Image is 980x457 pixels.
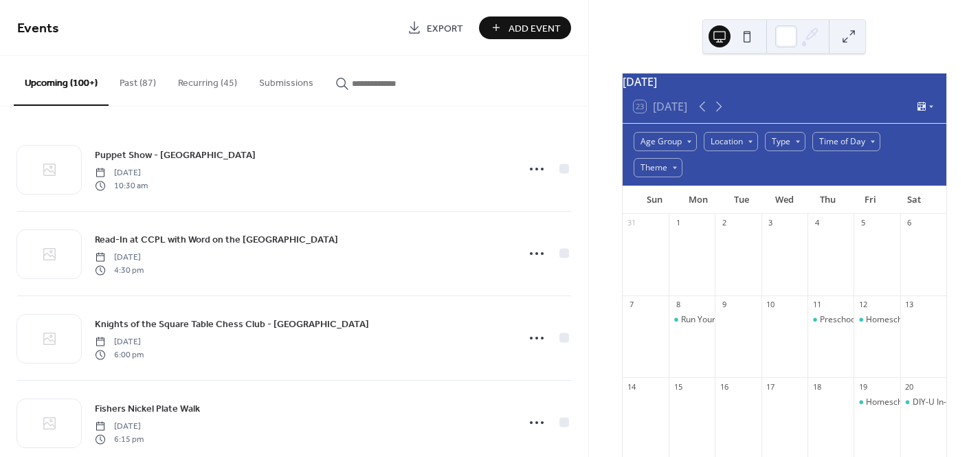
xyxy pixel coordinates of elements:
[854,314,900,326] div: Homeschool Hikers - Cool Creek Nature Center
[720,186,763,214] div: Tue
[673,381,683,392] div: 15
[95,264,144,276] span: 4:30 pm
[109,56,167,104] button: Past (87)
[676,186,720,214] div: Mon
[766,300,776,310] div: 10
[95,233,338,247] span: Read-In at CCPL with Word on the [GEOGRAPHIC_DATA]
[763,186,806,214] div: Wed
[95,167,148,179] span: [DATE]
[719,300,729,310] div: 9
[95,316,369,332] a: Knights of the Square Table Chess Club - [GEOGRAPHIC_DATA]
[623,74,946,90] div: [DATE]
[95,252,144,264] span: [DATE]
[95,148,256,163] span: Puppet Show - [GEOGRAPHIC_DATA]
[858,300,868,310] div: 12
[95,421,144,433] span: [DATE]
[95,348,144,361] span: 6:00 pm
[627,218,637,228] div: 31
[14,56,109,106] button: Upcoming (100+)
[95,232,338,247] a: Read-In at CCPL with Word on the [GEOGRAPHIC_DATA]
[95,336,144,348] span: [DATE]
[812,381,822,392] div: 18
[95,147,256,163] a: Puppet Show - [GEOGRAPHIC_DATA]
[627,381,637,392] div: 14
[904,218,915,228] div: 6
[17,15,59,42] span: Events
[766,218,776,228] div: 3
[849,186,892,214] div: Fri
[673,300,683,310] div: 8
[634,186,677,214] div: Sun
[858,381,868,392] div: 19
[95,317,369,332] span: Knights of the Square Table Chess Club - [GEOGRAPHIC_DATA]
[427,21,463,36] span: Export
[719,381,729,392] div: 16
[167,56,248,104] button: Recurring (45)
[812,300,822,310] div: 11
[892,186,935,214] div: Sat
[95,433,144,445] span: 6:15 pm
[681,314,904,326] div: Run Your Way - [PERSON_NAME] Center of Natural History
[95,401,200,416] a: Fishers Nickel Plate Walk
[766,381,776,392] div: 17
[509,21,561,36] span: Add Event
[904,381,915,392] div: 20
[854,397,900,408] div: Homeschool Outdoor Skills Academy - Morse Park & Beach
[627,300,637,310] div: 7
[812,218,822,228] div: 4
[248,56,324,104] button: Submissions
[95,402,200,416] span: Fishers Nickel Plate Walk
[858,218,868,228] div: 5
[900,397,946,408] div: DIY-U In-Store Kids Workshops - Lowe's
[669,314,715,326] div: Run Your Way - Taylor Center of Natural History
[95,179,148,192] span: 10:30 am
[719,218,729,228] div: 2
[479,16,571,39] button: Add Event
[808,314,854,326] div: Preschool Story Hour - Taylor Center of Natural History
[806,186,849,214] div: Thu
[904,300,915,310] div: 13
[397,16,474,39] a: Export
[673,218,683,228] div: 1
